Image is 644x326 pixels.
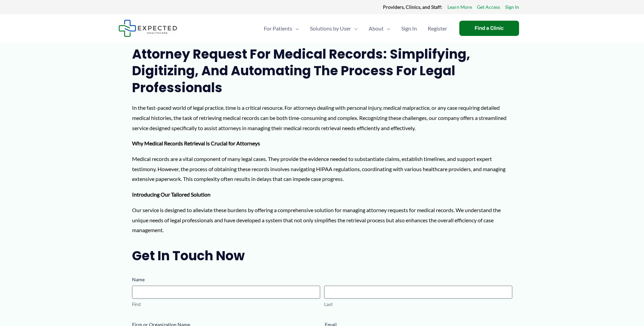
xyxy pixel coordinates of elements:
[305,17,363,40] a: Solutions by UserMenu Toggle
[384,17,390,40] span: Menu Toggle
[363,17,396,40] a: AboutMenu Toggle
[447,3,472,12] a: Learn More
[324,301,512,308] label: Last
[132,301,320,308] label: First
[264,17,292,40] span: For Patients
[132,140,260,146] strong: Why Medical Records Retrieval is Crucial for Attorneys
[383,4,442,10] strong: Providers, Clinics, and Staff:
[477,3,500,12] a: Get Access
[132,104,507,131] span: In the fast-paced world of legal practice, time is a critical resource. For attorneys dealing wit...
[132,205,512,235] p: Our service is designed to alleviate these burdens by offering a comprehensive solution for manag...
[258,17,453,40] nav: Primary Site Navigation
[401,17,417,40] span: Sign In
[428,17,447,40] span: Register
[351,17,358,40] span: Menu Toggle
[132,46,512,96] h2: Attorney Request for Medical Records: Simplifying, Digitizing, and Automating the Process for Leg...
[505,3,519,12] a: Sign In
[310,17,351,40] span: Solutions by User
[292,17,299,40] span: Menu Toggle
[369,17,384,40] span: About
[132,154,512,184] p: Medical records are a vital component of many legal cases. They provide the evidence needed to su...
[422,17,453,40] a: Register
[118,20,177,37] img: Expected Healthcare Logo - side, dark font, small
[132,276,145,283] legend: Name
[132,247,512,264] h2: Get in touch now
[258,17,305,40] a: For PatientsMenu Toggle
[459,21,519,36] a: Find a Clinic
[132,191,210,198] strong: Introducing Our Tailored Solution
[396,17,422,40] a: Sign In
